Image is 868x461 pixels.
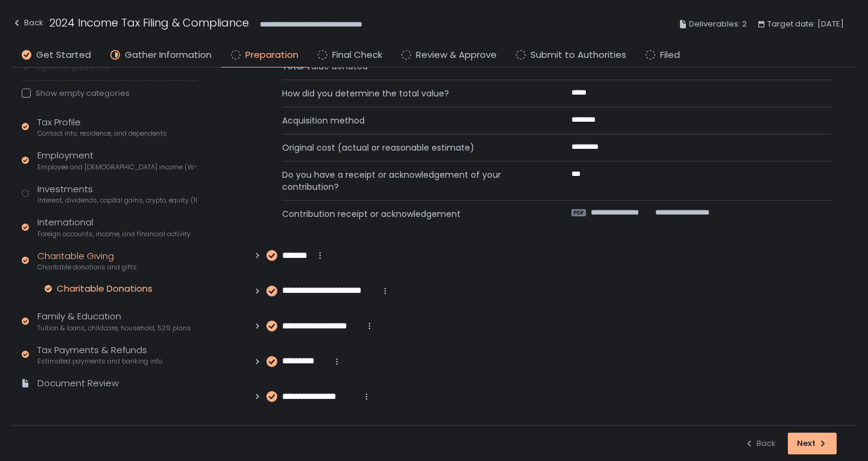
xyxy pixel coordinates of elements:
[37,163,197,172] span: Employee and [DEMOGRAPHIC_DATA] income (W-2s)
[37,230,190,239] span: Foreign accounts, income, and financial activity
[37,357,162,366] span: Estimated payments and banking info
[125,48,212,62] span: Gather Information
[282,87,542,99] span: How did you determine the total value?
[12,16,43,30] div: Back
[36,48,91,62] span: Get Started
[36,62,109,73] span: Open requests (0)
[37,263,137,272] span: Charitable donations and gifts
[37,310,191,333] div: Family & Education
[37,377,119,390] div: Document Review
[37,196,197,205] span: Interest, dividends, capital gains, crypto, equity (1099s, K-1s)
[416,48,497,62] span: Review & Approve
[744,438,776,449] div: Back
[49,14,249,31] h1: 2024 Income Tax Filing & Compliance
[767,17,844,31] span: Target date: [DATE]
[37,149,197,172] div: Employment
[282,169,542,193] span: Do you have a receipt or acknowledgement of your contribution?
[37,249,137,272] div: Charitable Giving
[37,183,197,205] div: Investments
[37,216,190,239] div: International
[37,324,191,333] span: Tuition & loans, childcare, household, 529 plans
[37,116,167,139] div: Tax Profile
[37,129,167,138] span: Contact info, residence, and dependents
[689,17,747,31] span: Deliverables: 2
[282,114,542,127] span: Acquisition method
[530,48,626,62] span: Submit to Authorities
[788,433,837,454] button: Next
[57,283,153,295] div: Charitable Donations
[37,343,162,366] div: Tax Payments & Refunds
[282,208,542,220] span: Contribution receipt or acknowledgement
[797,438,828,449] div: Next
[245,48,298,62] span: Preparation
[282,142,542,154] span: Original cost (actual or reasonable estimate)
[12,14,43,34] button: Back
[660,48,680,62] span: Filed
[332,48,382,62] span: Final Check
[744,433,776,454] button: Back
